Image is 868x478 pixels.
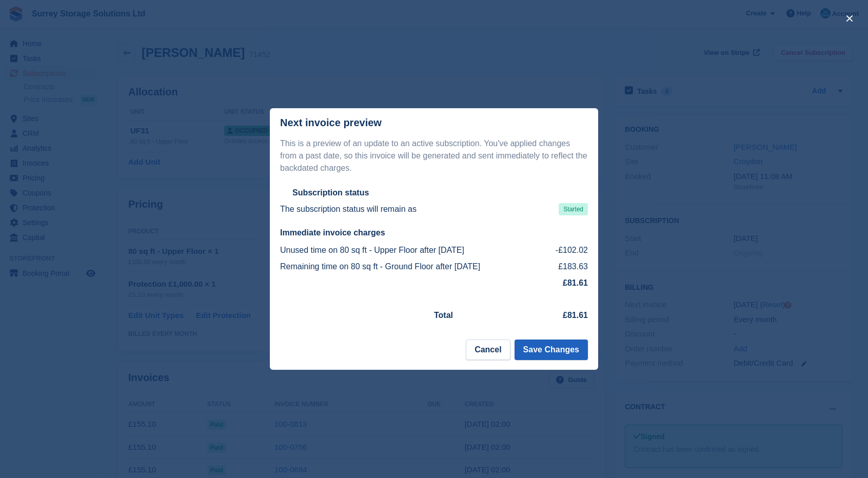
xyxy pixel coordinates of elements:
strong: Total [434,311,453,320]
h2: Immediate invoice charges [280,228,588,238]
td: -£102.02 [545,242,588,258]
p: The subscription status will remain as [280,203,417,215]
button: Cancel [466,340,510,360]
span: Started [559,203,588,215]
strong: £81.61 [563,311,588,320]
button: close [841,10,858,27]
h2: Subscription status [292,188,369,198]
td: £183.63 [545,258,588,275]
p: Next invoice preview [280,117,382,129]
p: This is a preview of an update to an active subscription. You've applied changes from a past date... [280,137,588,174]
strong: £81.61 [563,278,588,287]
td: Unused time on 80 sq ft - Upper Floor after [DATE] [280,242,545,258]
button: Save Changes [515,340,588,360]
td: Remaining time on 80 sq ft - Ground Floor after [DATE] [280,258,545,275]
